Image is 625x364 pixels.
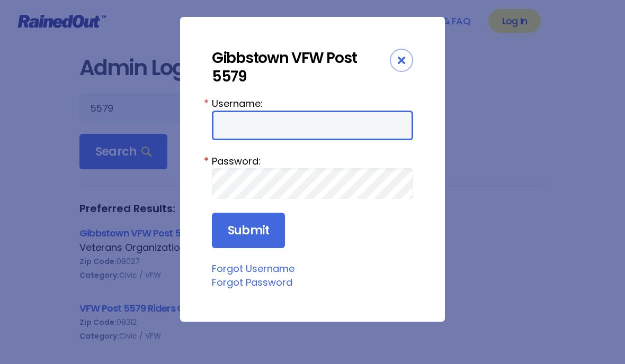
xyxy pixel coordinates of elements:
label: Password: [212,154,413,168]
a: Forgot Username [212,262,294,275]
div: Gibbstown VFW Post 5579 [212,49,390,86]
label: Username: [212,96,413,111]
div: Close [390,49,413,72]
input: Submit [212,213,285,249]
a: Forgot Password [212,276,292,289]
